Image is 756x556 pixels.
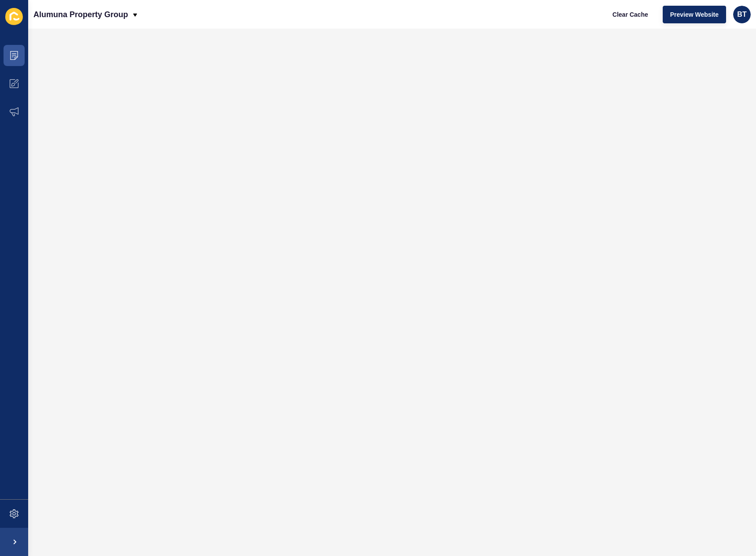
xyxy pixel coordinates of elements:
button: Preview Website [663,6,726,23]
span: BT [737,10,746,19]
p: Alumuna Property Group [33,4,128,26]
button: Clear Cache [605,6,656,23]
span: Preview Website [670,10,719,19]
span: Clear Cache [613,10,648,19]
